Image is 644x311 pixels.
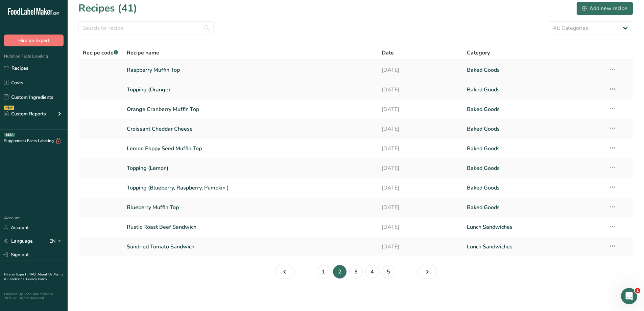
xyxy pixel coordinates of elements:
a: Croissant Cheddar Cheese [127,122,374,136]
button: Hire an Expert [4,35,64,46]
a: Hire an Expert . [4,272,28,277]
a: Baked Goods [467,161,600,175]
a: Page 3. [418,265,437,279]
h1: Recipes (41) [78,1,137,16]
a: [DATE] [382,240,459,254]
a: Terms & Conditions . [4,272,63,282]
span: Date [382,49,394,57]
a: [DATE] [382,83,459,97]
a: [DATE] [382,200,459,215]
a: [DATE] [382,141,459,156]
a: [DATE] [382,63,459,77]
a: Topping (Lemon) [127,161,374,175]
div: EN [49,237,64,245]
div: Powered By FoodLabelMaker © 2025 All Rights Reserved [4,292,64,300]
a: Privacy Policy [26,277,47,282]
span: Category [467,49,490,57]
iframe: Intercom live chat [621,288,637,304]
div: NEW [4,106,14,110]
a: Topping (Orange) [127,83,374,97]
a: Language [4,235,33,247]
a: Lemon Poppy Seed Muffin Top [127,141,374,156]
a: [DATE] [382,181,459,195]
a: Baked Goods [467,181,600,195]
input: Search for recipe [78,21,214,35]
a: Baked Goods [467,141,600,156]
a: Baked Goods [467,63,600,77]
span: Recipe code [83,49,118,57]
a: Baked Goods [467,83,600,97]
a: Lunch Sandwiches [467,240,600,254]
a: Page 1. [317,265,330,279]
a: Baked Goods [467,122,600,136]
a: Orange Cranberry Muffin Top [127,102,374,116]
a: [DATE] [382,161,459,175]
a: Baked Goods [467,102,600,116]
a: FAQ . [29,272,38,277]
span: Recipe name [127,49,159,57]
a: [DATE] [382,220,459,234]
a: Blueberry Muffin Top [127,200,374,215]
a: Page 1. [275,265,294,279]
a: Sundried Tomato Sandwich [127,240,374,254]
a: About Us . [38,272,54,277]
a: Page 5. [382,265,395,279]
div: Custom Reports [4,110,46,117]
a: Page 3. [349,265,363,279]
a: Page 4. [365,265,379,279]
div: BETA [4,133,15,137]
div: Add new recipe [582,4,627,13]
a: Topping (Blueberry, Raspberry, Pumpkin ) [127,181,374,195]
button: Add new recipe [576,2,633,15]
a: [DATE] [382,122,459,136]
span: 1 [635,288,640,293]
a: Rustic Roast Beef Sandwich [127,220,374,234]
a: Lunch Sandwiches [467,220,600,234]
a: Raspberry Muffin Top [127,63,374,77]
a: [DATE] [382,102,459,116]
a: Baked Goods [467,200,600,215]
